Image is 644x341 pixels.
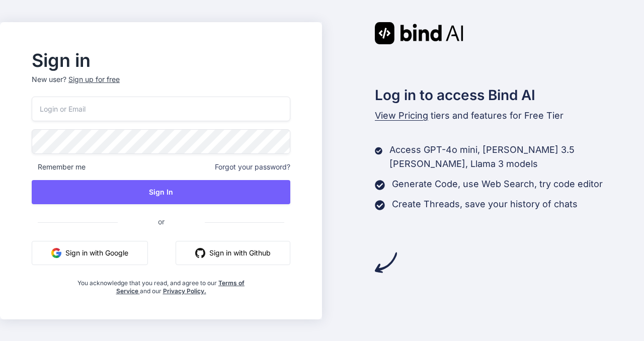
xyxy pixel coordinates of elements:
[176,241,290,265] button: Sign in with Github
[32,241,148,265] button: Sign in with Google
[68,74,120,84] div: Sign up for free
[32,97,290,121] input: Login or Email
[392,197,578,211] p: Create Threads, save your history of chats
[215,162,290,172] span: Forgot your password?
[389,143,644,171] p: Access GPT-4o mini, [PERSON_NAME] 3.5 [PERSON_NAME], Llama 3 models
[375,109,644,123] p: tiers and features for Free Tier
[375,22,463,44] img: Bind AI logo
[195,248,205,258] img: github
[75,273,248,295] div: You acknowledge that you read, and agree to our and our
[51,248,61,258] img: google
[392,177,603,191] p: Generate Code, use Web Search, try code editor
[32,180,290,204] button: Sign In
[118,209,205,234] span: or
[163,287,206,295] a: Privacy Policy.
[375,251,397,274] img: arrow
[375,110,428,121] span: View Pricing
[32,162,86,172] span: Remember me
[32,74,290,97] p: New user?
[375,84,644,106] h2: Log in to access Bind AI
[32,52,290,68] h2: Sign in
[116,279,245,295] a: Terms of Service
